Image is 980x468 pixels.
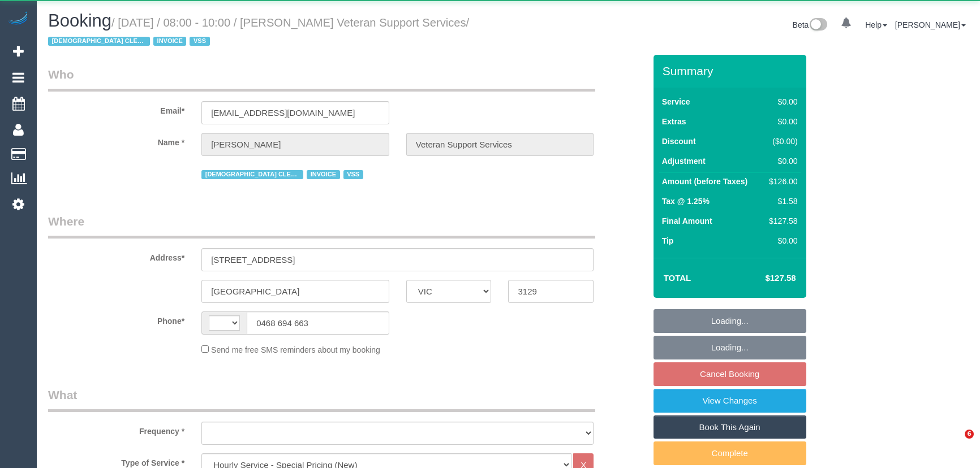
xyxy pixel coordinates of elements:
[247,311,389,335] input: Phone*
[662,96,690,107] label: Service
[40,311,193,327] label: Phone*
[764,155,797,167] div: $0.00
[40,248,193,263] label: Address*
[40,101,193,116] label: Email*
[211,345,380,354] span: Send me free SMS reminders about my booking
[764,235,797,246] div: $0.00
[662,215,712,227] label: Final Amount
[654,415,806,439] a: Book This Again
[764,96,797,107] div: $0.00
[965,430,974,439] span: 6
[201,280,389,303] input: Suburb*
[201,170,303,179] span: [DEMOGRAPHIC_DATA] CLEANER NEEDED
[662,235,674,246] label: Tip
[895,20,966,29] a: [PERSON_NAME]
[764,136,797,147] div: ($0.00)
[40,422,193,437] label: Frequency *
[40,133,193,148] label: Name *
[662,116,686,127] label: Extras
[793,20,828,29] a: Beta
[153,37,186,46] span: INVOICE
[48,213,595,239] legend: Where
[654,389,806,413] a: View Changes
[201,133,389,156] input: First Name*
[662,196,710,207] label: Tax @ 1.25%
[48,66,595,92] legend: Who
[764,196,797,207] div: $1.58
[406,133,594,156] input: Last Name*
[764,176,797,187] div: $126.00
[48,11,111,31] span: Booking
[942,430,969,457] iframe: Intercom live chat
[664,273,691,283] strong: Total
[48,37,150,46] span: [DEMOGRAPHIC_DATA] CLEANER NEEDED
[48,16,469,48] small: / [DATE] / 08:00 - 10:00 / [PERSON_NAME] Veteran Support Services
[7,11,29,27] img: Automaid Logo
[508,280,594,303] input: Post Code*
[190,37,209,46] span: VSS
[865,20,887,29] a: Help
[48,387,595,412] legend: What
[662,136,696,147] label: Discount
[764,116,797,127] div: $0.00
[731,274,796,283] h4: $127.58
[662,155,706,167] label: Adjustment
[343,170,363,179] span: VSS
[662,176,747,187] label: Amount (before Taxes)
[201,101,389,124] input: Email*
[764,215,797,227] div: $127.58
[809,18,827,33] img: New interface
[663,64,801,77] h3: Summary
[307,170,339,179] span: INVOICE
